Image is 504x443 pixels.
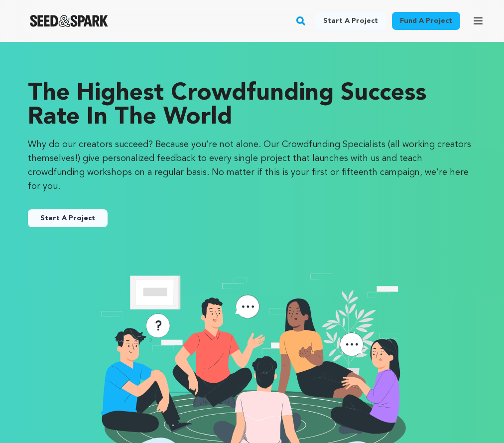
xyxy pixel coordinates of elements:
p: Why do our creators succeed? Because you’re not alone. Our Crowdfunding Specialists (all working ... [28,138,476,193]
button: Start A Project [28,209,108,227]
img: Seed&Spark Logo Dark Mode [30,15,108,27]
p: The Highest Crowdfunding Success Rate in the World [28,82,476,130]
a: Seed&Spark Homepage [30,15,108,27]
a: Start a project [315,12,386,30]
a: Fund a project [392,12,460,30]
